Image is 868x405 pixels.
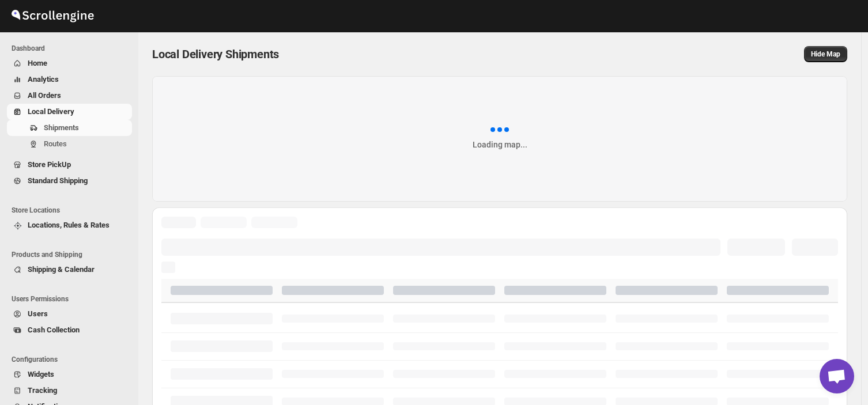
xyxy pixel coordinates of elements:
button: Locations, Rules & Rates [7,217,132,233]
span: Hide Map [811,50,840,59]
span: Shipments [44,123,79,132]
a: Open chat [820,359,854,393]
span: Shipping & Calendar [28,265,95,274]
button: Shipping & Calendar [7,262,132,278]
span: All Orders [28,91,61,100]
span: Cash Collection [28,325,80,334]
span: Home [28,59,47,67]
span: Locations, Rules & Rates [28,221,110,229]
button: All Orders [7,88,132,104]
button: Shipments [7,120,132,136]
button: Tracking [7,383,132,399]
span: Local Delivery [28,107,74,116]
span: Analytics [28,75,59,84]
button: Users [7,306,132,322]
span: Store Locations [12,206,133,215]
button: Widgets [7,366,132,383]
span: Widgets [28,370,54,378]
button: Analytics [7,71,132,88]
span: Store PickUp [28,160,71,169]
span: Dashboard [12,44,133,53]
span: Tracking [28,386,57,395]
button: Routes [7,136,132,152]
span: Users Permissions [12,294,133,304]
button: Home [7,55,132,71]
div: Loading map... [473,139,527,150]
span: Local Delivery Shipments [152,47,279,61]
span: Standard Shipping [28,176,88,185]
span: Configurations [12,355,133,364]
button: Map action label [804,46,847,62]
span: Routes [44,139,67,148]
span: Products and Shipping [12,250,133,259]
span: Users [28,309,48,318]
button: Cash Collection [7,322,132,338]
